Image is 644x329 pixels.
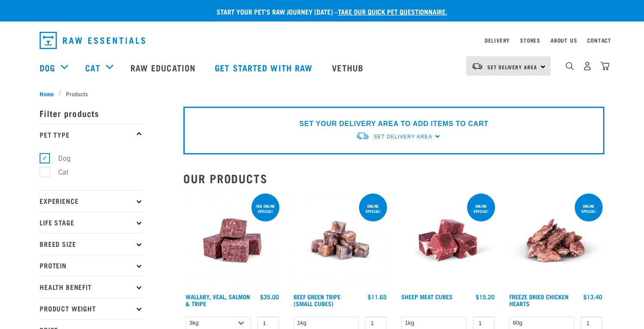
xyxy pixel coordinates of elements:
[601,61,610,71] img: home-icon@2x.png
[520,39,540,42] a: Stores
[40,61,55,74] a: Dog
[40,89,54,98] span: Home
[251,200,279,218] div: 3kg online special!
[356,132,369,141] img: van-moving.png
[33,28,611,52] nav: dropdown navigation
[401,295,452,298] a: Sheep Meat Cubes
[566,62,574,70] img: home-icon-1@2x.png
[40,276,143,298] p: Health Benefit
[368,293,387,300] div: $11.65
[583,293,602,300] div: $13.40
[509,295,569,305] a: Freeze Dried Chicken Hearts
[338,9,447,13] a: take our quick pet questionnaire.
[291,192,389,289] img: Beef Tripe Bites 1634
[323,50,374,85] a: Vethub
[507,192,605,289] img: FD Chicken Hearts
[487,65,537,68] span: Set Delivery Area
[374,134,432,140] span: Set Delivery Area
[359,200,387,218] div: ONLINE SPECIAL!
[467,200,495,218] div: ONLINE SPECIAL!
[40,298,143,319] p: Product Weight
[44,167,72,178] label: Cat
[260,293,279,300] div: $35.00
[206,50,323,85] a: Get started with Raw
[40,124,143,145] p: Pet Type
[399,192,497,289] img: Sheep Meat
[40,102,143,124] p: Filter products
[476,293,495,300] div: $15.20
[299,119,488,129] p: SET YOUR DELIVERY AREA TO ADD ITEMS TO CART
[587,39,611,42] a: Contact
[85,61,100,74] a: Cat
[44,153,74,164] label: Dog
[294,295,341,305] a: Beef Green Tripe (Small Cubes)
[575,200,603,218] div: ONLINE SPECIAL!
[40,212,143,233] p: Life Stage
[186,295,250,305] a: Wallaby, Veal, Salmon & Tripe
[471,62,483,70] img: van-moving.png
[485,39,510,42] a: Delivery
[551,39,577,42] a: About Us
[40,89,604,98] nav: breadcrumbs
[40,32,145,49] img: Raw Essentials Logo
[183,192,281,289] img: Wallaby Veal Salmon Tripe 1642
[183,172,604,185] h2: Our Products
[122,50,206,85] a: Raw Education
[40,255,143,276] p: Protein
[40,233,143,255] p: Breed Size
[40,190,143,212] p: Experience
[583,61,592,71] img: user.png
[40,89,59,98] a: Home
